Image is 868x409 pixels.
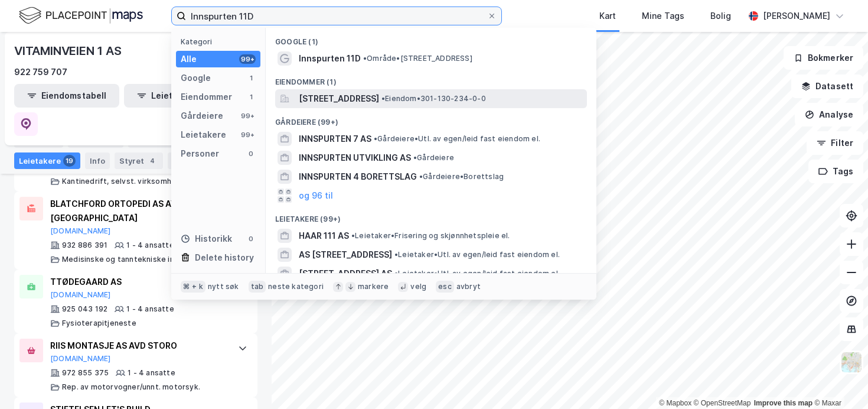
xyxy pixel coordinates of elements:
[181,109,223,123] div: Gårdeiere
[795,103,863,126] button: Analyse
[410,282,426,291] div: velg
[50,275,226,289] div: TTØDEGAARD AS
[808,160,863,183] button: Tags
[62,304,107,314] div: 925 043 192
[754,399,812,407] a: Improve this map
[299,92,379,106] span: [STREET_ADDRESS]
[63,155,76,167] div: 19
[126,241,174,250] div: 1 - 4 ansatte
[85,152,110,169] div: Info
[763,9,830,23] div: [PERSON_NAME]
[299,151,411,165] span: INNSPURTEN UTVIKLING AS
[62,368,109,378] div: 972 855 375
[394,250,398,259] span: •
[128,368,175,378] div: 1 - 4 ansatte
[181,90,232,104] div: Eiendommer
[299,267,392,281] span: [STREET_ADDRESS] AS
[62,382,200,392] div: Rep. av motorvogner/unnt. motorsyk.
[374,134,540,144] span: Gårdeiere • Utl. av egen/leid fast eiendom el.
[358,282,389,291] div: markere
[419,172,423,181] span: •
[50,339,226,353] div: RIIS MONTASJE AS AVD STORO
[784,46,863,70] button: Bokmerker
[809,352,868,409] iframe: Chat Widget
[195,251,254,265] div: Delete history
[413,153,454,163] span: Gårdeiere
[642,9,684,23] div: Mine Tags
[115,152,163,169] div: Styret
[246,73,256,83] div: 1
[246,149,256,158] div: 0
[62,255,187,264] div: Medisinske og tanntekniske instr.
[181,147,219,161] div: Personer
[299,170,417,184] span: INNSPURTEN 4 BORETTSLAG
[599,9,616,23] div: Kart
[394,269,398,278] span: •
[50,226,111,236] button: [DOMAIN_NAME]
[456,282,481,291] div: avbryt
[266,28,596,49] div: Google (1)
[374,134,377,143] span: •
[181,232,232,246] div: Historikk
[14,152,80,169] div: Leietakere
[266,68,596,89] div: Eiendommer (1)
[299,248,392,262] span: AS [STREET_ADDRESS]
[239,130,256,139] div: 99+
[50,197,226,225] div: BLATCHFORD ORTOPEDI AS AVD [GEOGRAPHIC_DATA]
[126,304,174,314] div: 1 - 4 ansatte
[363,54,367,63] span: •
[181,37,260,46] div: Kategori
[50,290,111,300] button: [DOMAIN_NAME]
[19,5,143,26] img: logo.f888ab2527a4732fd821a326f86c7f29.svg
[168,152,249,169] div: Transaksjoner
[14,65,67,79] div: 922 759 707
[419,172,504,181] span: Gårdeiere • Borettslag
[413,153,417,162] span: •
[351,231,510,241] span: Leietaker • Frisering og skjønnhetspleie el.
[239,54,256,64] div: 99+
[381,94,486,103] span: Eiendom • 301-130-234-0-0
[299,189,333,203] button: og 96 til
[694,399,751,407] a: OpenStreetMap
[710,9,731,23] div: Bolig
[249,281,266,293] div: tab
[146,155,158,167] div: 4
[268,282,324,291] div: neste kategori
[840,351,863,374] img: Z
[394,250,560,259] span: Leietaker • Utl. av egen/leid fast eiendom el.
[266,205,596,226] div: Leietakere (99+)
[181,52,197,66] div: Alle
[351,231,355,240] span: •
[299,132,371,146] span: INNSPURTEN 7 AS
[363,54,472,63] span: Område • [STREET_ADDRESS]
[14,84,119,108] button: Eiendomstabell
[807,131,863,155] button: Filter
[381,94,385,103] span: •
[62,241,107,250] div: 932 886 391
[186,7,487,25] input: Søk på adresse, matrikkel, gårdeiere, leietakere eller personer
[62,177,180,186] div: Kantinedrift, selvst. virksomhet
[246,234,256,244] div: 0
[14,41,124,60] div: VITAMINVEIEN 1 AS
[181,128,226,142] div: Leietakere
[62,319,136,328] div: Fysioterapitjeneste
[659,399,691,407] a: Mapbox
[124,84,229,108] button: Leietakertabell
[208,282,239,291] div: nytt søk
[791,74,863,98] button: Datasett
[394,269,560,278] span: Leietaker • Utl. av egen/leid fast eiendom el.
[181,281,205,293] div: ⌘ + k
[181,71,211,85] div: Google
[246,92,256,102] div: 1
[50,354,111,363] button: [DOMAIN_NAME]
[266,108,596,129] div: Gårdeiere (99+)
[436,281,454,293] div: esc
[239,111,256,121] div: 99+
[809,352,868,409] div: Kontrollprogram for chat
[299,229,349,243] span: HAAR 111 AS
[299,51,361,66] span: Innspurten 11D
